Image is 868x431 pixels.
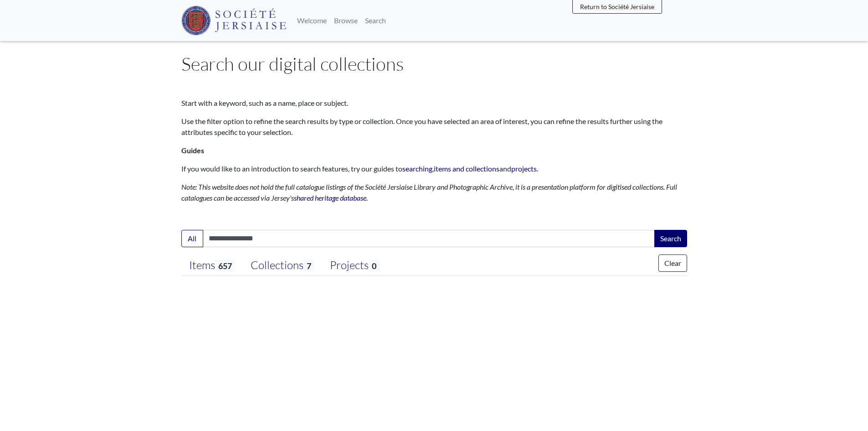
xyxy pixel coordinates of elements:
[293,11,330,30] a: Welcome
[580,3,654,10] span: Return to Société Jersiaise
[434,164,499,173] a: items and collections
[402,164,432,173] a: searching
[181,116,687,138] p: Use the filter option to refine the search results by type or collection. Once you have selected ...
[181,163,687,174] p: If you would like to an introduction to search features, try our guides to , and .
[181,182,677,202] em: Note: This website does not hold the full catalogue listings of the Société Jersiaise Library and...
[303,260,314,272] span: 7
[251,259,314,272] div: Collections
[181,146,204,155] strong: Guides
[181,6,287,35] img: Société Jersiaise
[189,259,235,272] div: Items
[181,53,687,75] h1: Search our digital collections
[369,260,380,272] span: 0
[330,259,380,272] div: Projects
[658,254,687,272] button: Clear
[511,164,537,173] a: projects
[203,230,655,247] input: Enter one or more search terms...
[654,230,687,247] button: Search
[330,11,361,30] a: Browse
[215,260,235,272] span: 657
[181,4,287,37] a: Société Jersiaise logo
[294,193,366,202] a: shared heritage database
[181,230,203,247] button: All
[361,11,390,30] a: Search
[181,98,687,109] p: Start with a keyword, such as a name, place or subject.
